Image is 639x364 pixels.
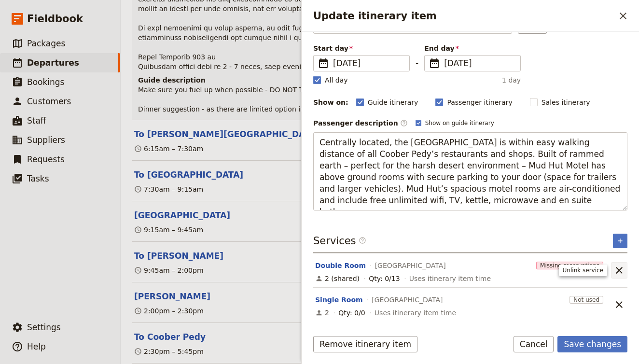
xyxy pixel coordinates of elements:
span: [DATE] [333,57,403,69]
span: Start day [313,43,410,53]
span: 1 day [502,75,521,85]
span: Show on guide itinerary [425,119,494,127]
span: ​ [359,237,366,248]
div: Qty: 0/0 [338,308,365,318]
div: 2 [315,308,329,318]
div: 7:30am – 9:15am [134,184,203,194]
button: Edit this itinerary item [134,169,243,181]
button: Unlink service [611,262,627,279]
span: Guide itinerary [368,98,418,107]
span: Requests [27,154,65,164]
span: Missing reservations [536,262,603,269]
span: Departures [27,58,79,68]
span: Uses itinerary item time [409,274,491,283]
div: 2 (shared) [315,274,360,283]
span: Settings [27,322,61,332]
span: [DATE] [444,57,514,69]
textarea: Centrally located, the [GEOGRAPHIC_DATA] is within easy walking distance of all Coober Pedy’s res... [313,132,627,210]
span: Help [27,342,46,351]
span: Uses itinerary item time [375,308,456,318]
span: ​ [318,57,329,69]
button: Save changes [557,336,627,352]
span: Fieldbook [27,12,83,26]
span: ​ [429,57,440,69]
p: Make sure you fuel up when possible - DO NOT TAKE THE RISK! Dinner suggestion - as there are limi... [138,85,624,114]
span: Sales itinerary [542,98,590,107]
span: Customers [27,97,71,106]
button: Edit this service option [315,261,366,270]
div: 6:15am – 7:30am [134,144,203,154]
span: Packages [27,39,65,48]
span: Unlink service [559,265,607,276]
button: Edit this itinerary item [134,128,319,140]
span: [GEOGRAPHIC_DATA] [372,295,443,305]
div: 2:00pm – 2:30pm [134,306,204,316]
span: Passenger itinerary [447,98,512,107]
button: Edit this service option [315,295,363,305]
span: ​ [359,237,366,244]
h2: Update itinerary item [313,9,615,23]
button: Edit this itinerary item [134,250,223,262]
button: Remove itinerary item [313,336,417,352]
span: Bookings [27,77,64,87]
span: [GEOGRAPHIC_DATA] [375,261,446,270]
span: Tasks [27,174,49,183]
span: Not used [570,296,603,304]
span: Suppliers [27,135,65,145]
h4: Guide description [138,75,624,85]
button: Edit this itinerary item [134,210,230,221]
div: 9:15am – 9:45am [134,225,203,235]
div: Show on: [313,98,348,107]
button: Cancel [514,336,554,352]
label: Passenger description [313,118,408,128]
span: ​ [400,119,408,127]
div: 9:45am – 2:00pm [134,266,204,275]
button: Edit this itinerary item [134,291,210,302]
button: Close drawer [615,8,631,24]
button: Add service inclusion [613,234,627,248]
button: Unlink service [611,296,627,313]
h3: Services [313,234,366,248]
span: End day [424,43,521,53]
div: Qty: 0/13 [369,274,400,283]
span: - [416,57,418,71]
button: Edit this itinerary item [134,331,206,343]
span: Staff [27,116,46,126]
div: 2:30pm – 5:45pm [134,347,204,356]
span: All day [325,75,348,85]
